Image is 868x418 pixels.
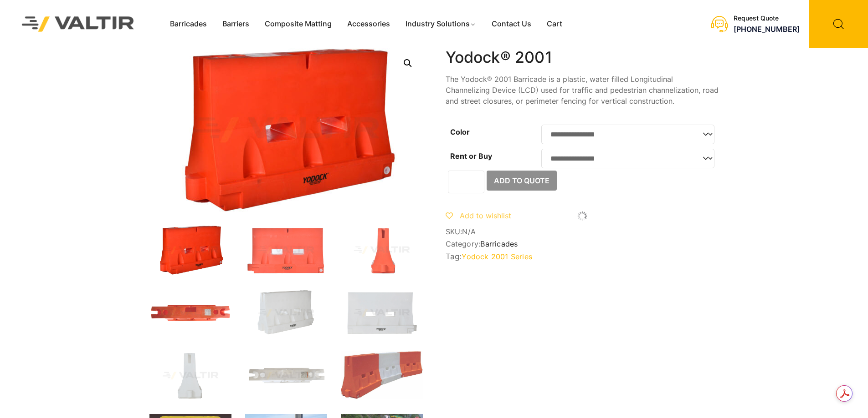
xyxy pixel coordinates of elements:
[341,351,423,399] img: yodock-2001-barrier-7.jpg
[480,239,518,248] a: Barricades
[341,226,423,275] img: 2001_Org_Side.jpg
[245,226,327,275] img: 2001_Org_Front.jpg
[257,17,339,31] a: Composite Matting
[450,127,470,136] label: Color
[446,252,719,261] span: Tag:
[10,5,146,43] img: Valtir Rentals
[734,25,800,34] a: [PHONE_NUMBER]
[539,17,570,31] a: Cart
[245,288,327,337] img: 2001_Nat_3Q-1.jpg
[215,17,257,31] a: Barriers
[484,17,539,31] a: Contact Us
[446,240,719,248] span: Category:
[446,48,719,67] h1: Yodock® 2001
[487,171,557,191] button: Add to Quote
[162,17,215,31] a: Barricades
[339,17,398,31] a: Accessories
[450,151,492,161] label: Rent or Buy
[398,17,484,31] a: Industry Solutions
[149,226,231,275] img: 2001_Org_3Q-1.jpg
[149,351,231,400] img: 2001_Nat_Side.jpg
[734,15,800,22] div: Request Quote
[446,227,719,236] span: SKU:
[341,288,423,337] img: 2001_Nat_Front.jpg
[446,74,719,106] p: The Yodock® 2001 Barricade is a plastic, water filled Longitudinal Channelizing Device (LCD) used...
[245,351,327,400] img: 2001_Nat_Top.jpg
[149,288,231,337] img: 2001_Org_Top.jpg
[462,227,476,236] span: N/A
[448,171,484,193] input: Product quantity
[462,252,532,261] a: Yodock 2001 Series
